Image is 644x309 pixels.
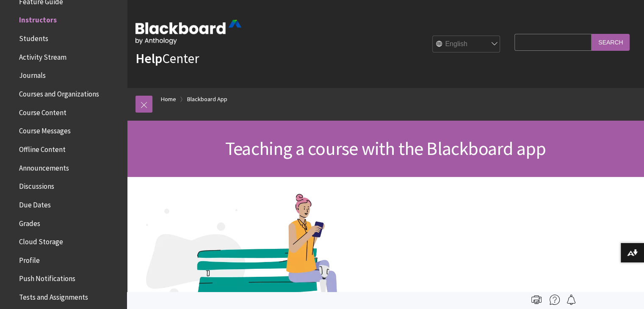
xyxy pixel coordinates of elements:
[135,50,199,67] a: HelpCenter
[19,161,69,172] span: Announcements
[19,235,63,246] span: Cloud Storage
[225,137,546,160] span: Teaching a course with the Blackboard app
[161,94,176,105] a: Home
[19,87,99,98] span: Courses and Organizations
[135,20,241,44] img: Blackboard by Anthology
[19,13,57,25] span: Instructors
[19,31,48,43] span: Students
[19,198,51,209] span: Due Dates
[531,295,542,305] img: Print
[550,295,560,305] img: More help
[19,105,66,117] span: Course Content
[19,253,40,265] span: Profile
[19,69,46,80] span: Journals
[566,295,576,305] img: Follow this page
[19,50,66,61] span: Activity Stream
[187,94,227,105] a: Blackboard App
[19,216,40,228] span: Grades
[19,179,54,190] span: Discussions
[135,50,162,67] strong: Help
[19,290,88,301] span: Tests and Assignments
[19,272,75,283] span: Push Notifications
[591,34,630,50] input: Search
[433,36,500,53] select: Site Language Selector
[19,124,71,135] span: Course Messages
[19,142,66,154] span: Offline Content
